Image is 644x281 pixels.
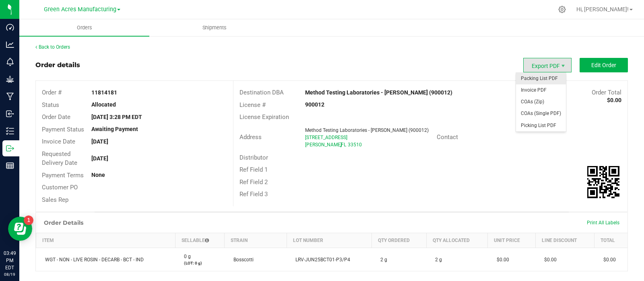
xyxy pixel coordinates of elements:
[42,172,84,179] span: Payment Terms
[305,127,429,133] span: Method Testing Laboratories - [PERSON_NAME] (900012)
[305,142,342,148] span: [PERSON_NAME]
[91,114,142,120] strong: [DATE] 3:28 PM EDT
[91,89,117,96] strong: 11814181
[6,127,14,135] inline-svg: Inventory
[6,144,14,152] inline-svg: Outbound
[225,233,287,248] th: Strain
[239,154,268,161] span: Distributor
[8,217,32,241] iframe: Resource center
[516,96,566,108] li: COAs (Zip)
[587,166,619,198] img: Scan me!
[239,101,266,109] span: License #
[66,24,103,31] span: Orders
[305,101,324,108] strong: 900012
[42,184,78,191] span: Customer PO
[239,89,284,96] span: Destination DBA
[6,92,14,101] inline-svg: Manufacturing
[24,215,33,225] iframe: Resource center unread badge
[91,101,116,108] strong: Allocated
[91,126,138,132] strong: Awaiting Payment
[180,260,220,266] p: (LOT: 0 g)
[488,233,536,248] th: Unit Price
[6,58,14,66] inline-svg: Monitoring
[580,58,628,72] button: Edit Order
[594,233,627,248] th: Total
[6,23,14,31] inline-svg: Dashboard
[42,113,70,121] span: Order Date
[42,101,59,109] span: Status
[35,60,80,70] div: Order details
[516,73,566,84] li: Packing List PDF
[576,6,629,12] span: Hi, [PERSON_NAME]!
[6,162,14,170] inline-svg: Reports
[6,110,14,118] inline-svg: Inbound
[592,89,621,96] span: Order Total
[149,19,279,36] a: Shipments
[4,271,16,277] p: 08/19
[175,233,225,248] th: Sellable
[516,84,566,96] li: Invoice PDF
[348,142,362,148] span: 33510
[42,196,68,203] span: Sales Rep
[42,150,77,167] span: Requested Delivery Date
[426,233,487,248] th: Qty Allocated
[19,19,149,36] a: Orders
[4,250,16,271] p: 03:49 PM EDT
[36,233,175,248] th: Item
[91,155,108,162] strong: [DATE]
[192,24,237,31] span: Shipments
[42,138,75,145] span: Invoice Date
[341,142,346,148] span: FL
[540,257,557,263] span: $0.00
[607,97,621,103] strong: $0.00
[431,257,442,263] span: 2 g
[44,219,83,226] h1: Order Details
[42,89,62,96] span: Order #
[91,138,108,145] strong: [DATE]
[287,233,372,248] th: Lot Number
[239,113,289,121] span: License Expiration
[557,6,567,13] div: Manage settings
[372,233,426,248] th: Qty Ordered
[587,220,619,226] span: Print All Labels
[587,166,619,198] qrcode: 11814181
[44,6,116,13] span: Green Acres Manufacturing
[35,44,70,50] a: Back to Orders
[42,126,84,133] span: Payment Status
[493,257,509,263] span: $0.00
[229,257,254,263] span: Bosscotti
[340,142,341,148] span: ,
[6,75,14,83] inline-svg: Grow
[239,133,262,141] span: Address
[239,166,268,173] span: Ref Field 1
[41,257,144,263] span: WGT - NON - LIVE ROSIN - DECARB - BCT - IND
[437,133,458,141] span: Contact
[376,257,387,263] span: 2 g
[6,41,14,49] inline-svg: Analytics
[516,108,566,119] li: COAs (Single PDF)
[91,172,105,178] strong: None
[239,178,268,186] span: Ref Field 2
[599,257,616,263] span: $0.00
[516,120,566,131] li: Picking List PDF
[180,254,191,259] span: 0 g
[535,233,594,248] th: Line Discount
[239,191,268,198] span: Ref Field 3
[523,58,572,72] li: Export PDF
[305,89,452,96] strong: Method Testing Laboratories - [PERSON_NAME] (900012)
[291,257,350,263] span: LRV-JUN25BCT01-P3/P4
[591,62,616,68] span: Edit Order
[305,135,347,140] span: [STREET_ADDRESS]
